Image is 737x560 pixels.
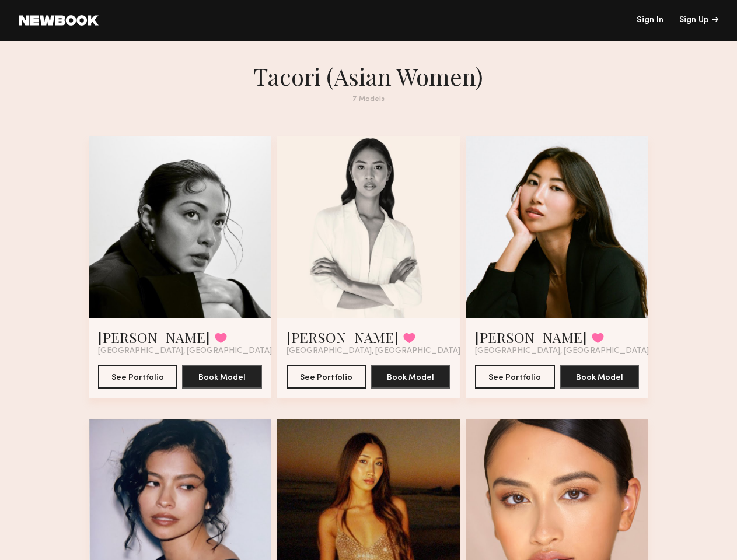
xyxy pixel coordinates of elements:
[159,62,579,91] h1: Tacori (Asian Women)
[560,365,640,388] button: Book Model
[287,365,366,388] button: See Portfolio
[182,365,262,388] button: Book Model
[159,96,579,103] div: 7 Models
[98,365,178,388] button: See Portfolio
[287,328,399,346] a: [PERSON_NAME]
[98,346,272,356] span: [GEOGRAPHIC_DATA], [GEOGRAPHIC_DATA]
[475,365,555,388] button: See Portfolio
[98,328,210,346] a: [PERSON_NAME]
[637,16,663,24] a: Sign In
[371,372,451,381] a: Book Model
[371,365,451,388] button: Book Model
[287,346,460,356] span: [GEOGRAPHIC_DATA], [GEOGRAPHIC_DATA]
[475,346,649,356] span: [GEOGRAPHIC_DATA], [GEOGRAPHIC_DATA]
[560,372,640,381] a: Book Model
[475,328,587,346] a: [PERSON_NAME]
[182,372,262,381] a: Book Model
[679,16,718,24] div: Sign Up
